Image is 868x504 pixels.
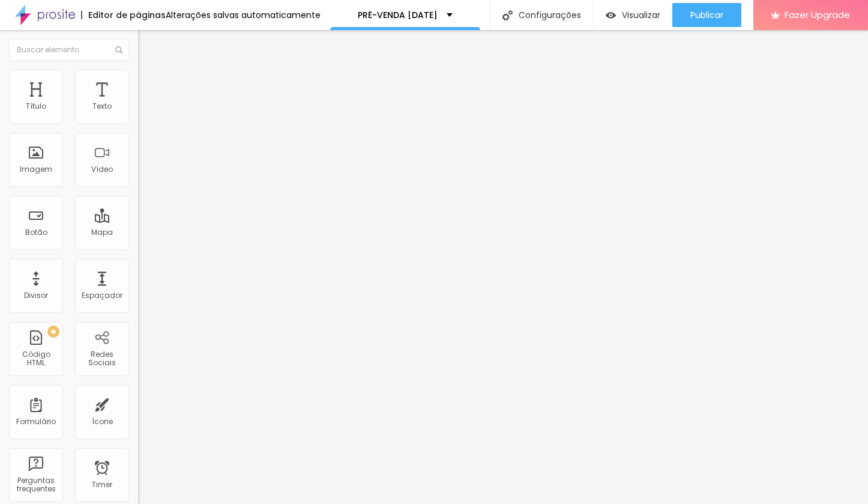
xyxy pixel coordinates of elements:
[358,11,438,19] p: PRÉ-VENDA [DATE]
[24,291,48,300] div: Divisor
[81,11,166,19] div: Editor de páginas
[502,10,513,20] img: Icone
[16,417,56,426] div: Formulário
[78,350,125,368] div: Redes Sociais
[115,46,122,53] img: Icone
[622,10,660,20] span: Visualizar
[690,10,723,20] span: Publicar
[91,165,113,174] div: Vídeo
[606,10,616,20] img: view-1.svg
[12,350,59,368] div: Código HTML
[25,228,47,237] div: Botão
[26,102,46,111] div: Título
[785,10,850,20] span: Fazer Upgrade
[92,481,112,489] div: Timer
[91,228,113,237] div: Mapa
[672,3,741,27] button: Publicar
[20,165,52,174] div: Imagem
[92,102,112,111] div: Texto
[138,30,868,504] iframe: Editor
[12,476,59,494] div: Perguntas frequentes
[92,417,113,426] div: Ícone
[166,11,321,19] div: Alterações salvas automaticamente
[594,3,672,27] button: Visualizar
[9,39,129,61] input: Buscar elemento
[82,291,122,300] div: Espaçador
